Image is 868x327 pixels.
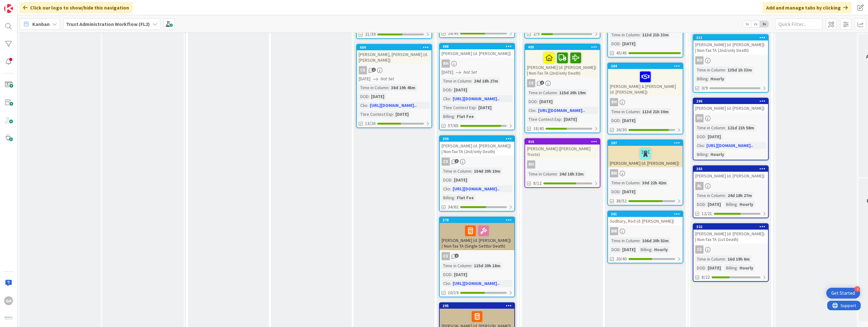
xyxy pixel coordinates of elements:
span: : [620,246,621,253]
a: 488[PERSON_NAME] (d. [PERSON_NAME])RH[DATE]Not SetTime in Column:24d 18h 27mDOD:[DATE]Clio:[URL][... [439,43,515,130]
span: 2/9 [533,31,539,37]
span: : [450,95,451,102]
span: Support [13,1,29,9]
span: : [451,271,452,278]
span: : [620,188,621,195]
i: Not Set [463,69,477,75]
div: DOD [610,188,620,195]
div: CS [440,252,514,260]
div: Clio [695,142,704,149]
span: 8/22 [702,274,710,281]
div: 484 [360,45,431,50]
div: 286 [693,98,768,104]
div: CS [527,79,535,87]
div: [PERSON_NAME] (d. [PERSON_NAME]) / Non-Tax TA (Single Settlor Death) [440,223,514,250]
div: Time in Column [610,237,640,244]
span: 26/30 [616,126,627,133]
span: 57/65 [448,122,458,129]
div: Time in Column [695,192,725,199]
span: : [640,108,641,115]
span: : [640,237,641,244]
div: RH [527,160,535,169]
div: 379 [440,217,514,223]
div: 287 [611,141,683,145]
div: [PERSON_NAME] (d. [PERSON_NAME]) [693,104,768,112]
a: [URL][DOMAIN_NAME].. [538,108,585,113]
span: 38/52 [616,198,627,204]
div: DOD [695,133,705,140]
span: : [557,170,558,177]
div: 106d 20h 53m [641,237,670,244]
span: : [476,104,477,111]
a: [URL][DOMAIN_NAME].. [453,186,499,192]
span: : [708,151,709,158]
span: : [705,133,706,140]
div: 30d 22h 42m [641,179,668,186]
div: DOD [610,117,620,124]
div: 379[PERSON_NAME] (d. [PERSON_NAME]) / Non-Tax TA (Single Settlor Death) [440,217,514,250]
span: : [561,116,562,123]
div: 295 [443,304,514,308]
div: Clio [359,102,367,109]
div: AL [693,182,768,190]
div: Billing [724,201,737,208]
div: 135d 1h 33m [726,66,753,73]
span: : [725,256,726,262]
div: 24d 18h 32m [558,170,585,177]
span: : [725,66,726,73]
div: [DATE] [562,116,579,123]
div: Time in Column [695,66,725,73]
div: Time in Column [442,77,471,84]
div: [PERSON_NAME] ([PERSON_NAME] Trusts) [525,145,600,158]
a: 416[PERSON_NAME] ([PERSON_NAME] Trusts)RHTime in Column:24d 18h 32m8/12 [524,138,600,188]
div: 113d 21h 33m [641,31,670,38]
div: [PERSON_NAME] (d. [PERSON_NAME]) | Non-Tax TA (2nd/only Death) [525,50,600,77]
div: 286[PERSON_NAME] (d. [PERSON_NAME]) [693,98,768,112]
div: 488[PERSON_NAME] (d. [PERSON_NAME]) [440,44,514,58]
div: DOD [442,271,451,278]
div: Ttee Contest Exp [442,104,476,111]
a: 381Sudbury, Rod (d. [PERSON_NAME])BWTime in Column:106d 20h 53mDOD:[DATE]Billing:Hourly20/40 [607,211,683,263]
div: 488 [443,44,514,49]
div: RH [693,56,768,65]
div: GA [4,296,13,305]
span: : [557,89,558,96]
div: Get Started [831,290,855,296]
div: [PERSON_NAME] (d. [PERSON_NAME]) [608,146,683,167]
div: Time in Column [442,262,471,269]
div: 399[PERSON_NAME] (d. [PERSON_NAME]) | Non-Tax TA (2nd/only Death) [440,136,514,156]
div: DOD [610,40,620,47]
span: : [536,107,536,114]
div: Clio [442,95,450,102]
span: : [451,176,452,183]
div: 379 [443,218,514,222]
div: BW [608,227,683,235]
span: [DATE] [442,69,453,76]
div: 405[PERSON_NAME] (d. [PERSON_NAME]) | Non-Tax TA (2nd/only Death) [525,44,600,77]
span: 1 [372,68,376,72]
div: 311 [693,35,768,40]
span: 1 [455,159,459,163]
div: Time in Column [610,31,640,38]
i: Not Set [381,76,394,82]
div: Flat Fee [455,113,475,120]
div: [DATE] [621,117,637,124]
a: [URL][DOMAIN_NAME].. [453,96,499,102]
div: 113d 21h 30m [641,108,670,115]
div: CS [693,245,768,254]
span: 12/21 [702,210,712,217]
div: 24d 18h 27m [472,77,500,84]
span: 3x [760,21,768,27]
a: 286[PERSON_NAME] (d. [PERSON_NAME])RHTime in Column:121d 21h 58mDOD:[DATE]Clio:[URL][DOMAIN_NAME]... [693,98,769,160]
div: DOD [442,176,451,183]
div: RH [695,114,704,122]
div: [DATE] [621,246,637,253]
div: Ttee Contest Exp [359,111,393,118]
div: CS [357,66,431,74]
div: 16d 19h 6m [726,256,751,262]
span: : [369,93,369,100]
div: Billing [639,246,652,253]
div: RH [608,98,683,106]
div: Add and manage tabs by clicking [762,2,852,13]
div: Hourly [709,75,726,82]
